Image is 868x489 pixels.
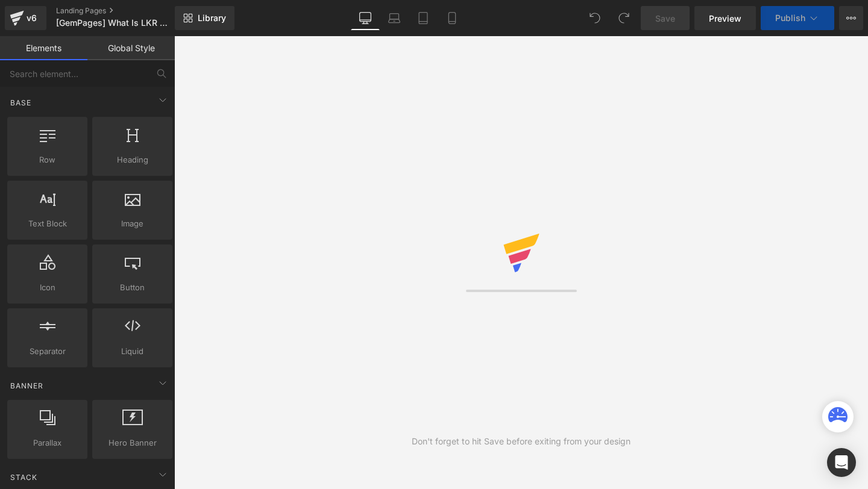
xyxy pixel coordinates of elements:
[839,6,863,30] button: More
[87,36,175,60] a: Global Style
[694,6,756,30] a: Preview
[56,6,195,16] a: Landing Pages
[655,12,675,25] span: Save
[96,437,169,449] span: Hero Banner
[351,6,380,30] a: Desktop
[380,6,409,30] a: Laptop
[11,437,84,449] span: Parallax
[96,281,169,294] span: Button
[175,6,234,30] a: New Library
[583,6,607,30] button: Undo
[9,97,33,108] span: Base
[11,154,84,166] span: Row
[96,217,169,230] span: Image
[11,345,84,358] span: Separator
[9,472,39,483] span: Stack
[56,18,172,28] span: [GemPages] What Is LKR Advertorial
[5,6,46,30] a: v6
[9,380,45,391] span: Banner
[24,10,39,26] div: v6
[11,217,84,230] span: Text Block
[612,6,636,30] button: Redo
[96,154,169,166] span: Heading
[409,6,438,30] a: Tablet
[761,6,834,30] button: Publish
[438,6,467,30] a: Mobile
[709,12,741,25] span: Preview
[412,435,631,448] div: Don't forget to hit Save before exiting from your design
[827,448,856,477] div: Open Intercom Messenger
[198,13,226,23] span: Library
[96,345,169,358] span: Liquid
[775,13,805,23] span: Publish
[11,281,84,294] span: Icon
